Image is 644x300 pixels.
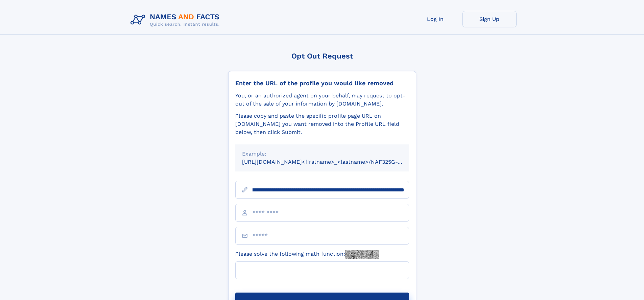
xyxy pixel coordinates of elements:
[228,52,416,60] div: Opt Out Request
[235,112,409,136] div: Please copy and paste the specific profile page URL on [DOMAIN_NAME] you want removed into the Pr...
[235,79,409,87] div: Enter the URL of the profile you would like removed
[242,159,422,165] small: [URL][DOMAIN_NAME]<firstname>_<lastname>/NAF325G-xxxxxxxx
[408,11,462,27] a: Log In
[235,250,379,259] label: Please solve the following math function:
[242,150,402,158] div: Example:
[128,11,225,29] img: Logo Names and Facts
[235,92,409,108] div: You, or an authorized agent on your behalf, may request to opt-out of the sale of your informatio...
[462,11,517,27] a: Sign Up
